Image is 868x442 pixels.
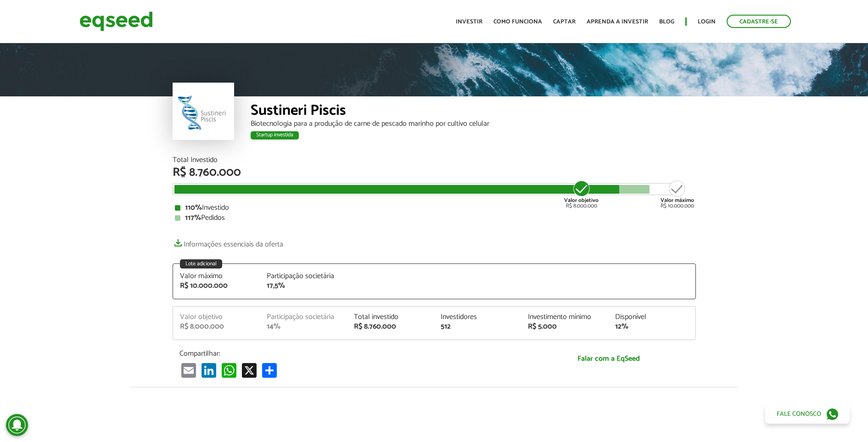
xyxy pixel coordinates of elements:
[267,282,340,290] div: 17,5%
[727,15,791,28] a: Cadastre-se
[441,323,514,330] div: 512
[260,363,279,378] a: Compartilhar
[179,363,198,378] a: Email
[441,313,514,321] div: Investidores
[354,313,427,321] div: Total investido
[251,120,696,128] div: Biotecnologia para a produção de carne de pescado marinho por cultivo celular
[528,323,601,330] div: R$ 5.000
[456,19,482,25] a: Investir
[564,179,599,209] div: R$ 8.000.000
[528,349,689,368] a: Falar com a EqSeed
[175,214,694,222] div: Pedidos
[354,323,427,330] div: R$ 8.760.000
[615,323,689,330] div: 12%
[267,273,340,280] div: Participação societária
[553,19,576,25] a: Captar
[251,103,696,120] div: Sustineri Piscis
[765,404,850,424] a: Fale conosco
[180,259,222,269] div: Lote adicional
[661,179,694,209] div: R$ 10.000.000
[661,196,694,205] strong: Valor máximo
[267,323,340,330] div: 14%
[240,363,258,378] a: X
[180,323,253,330] div: R$ 8.000.000
[79,9,153,34] img: EqSeed
[200,363,218,378] a: LinkedIn
[180,273,253,280] div: Valor máximo
[564,196,599,205] strong: Valor objetivo
[180,282,253,290] div: R$ 10.000.000
[220,363,238,378] a: WhatsApp
[180,313,253,321] div: Valor objetivo
[173,167,696,179] div: R$ 8.760.000
[251,131,299,140] div: Startup investida
[267,313,340,321] div: Participação societária
[528,313,601,321] div: Investimento mínimo
[698,19,716,25] a: Login
[173,157,696,164] div: Total Investido
[185,201,202,214] strong: 110%
[615,313,689,321] div: Disponível
[185,212,201,224] strong: 117%
[175,204,694,212] div: Investido
[659,19,674,25] a: Blog
[493,19,542,25] a: Como funciona
[587,19,648,25] a: Aprenda a investir
[179,349,515,358] p: Compartilhar:
[173,235,283,248] a: Informações essenciais da oferta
